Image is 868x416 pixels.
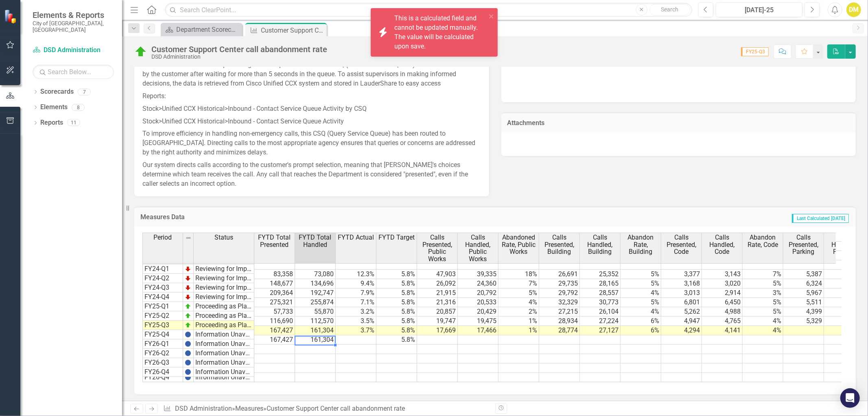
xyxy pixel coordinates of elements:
td: 4% [621,307,661,317]
span: FYTD Total Presented [256,234,293,248]
div: 7 [78,88,91,95]
a: Scorecards [40,87,74,97]
a: Measures [235,405,263,412]
td: 39,335 [458,270,498,279]
div: DSD Administration [151,54,327,60]
td: Reviewing for Improvement [194,264,254,274]
img: TnMDeAgwAPMxUmUi88jYAAAAAElFTkSuQmCC [185,266,191,272]
td: 5,788 [824,288,865,298]
span: Abandon Rate, Code [744,234,781,248]
td: FY24-Q3 [142,283,183,293]
td: 5.8% [376,317,417,326]
h3: Measures Data [140,214,448,221]
img: TnMDeAgwAPMxUmUi88jYAAAAAElFTkSuQmCC [185,275,191,282]
td: 19,747 [417,317,458,326]
button: [DATE]-25 [716,2,802,17]
td: 6,071 [824,279,865,288]
td: 27,215 [539,307,580,317]
td: 19,475 [458,317,498,326]
div: This is a calculated field and cannot be updated manually. The value will be calculated upon save. [394,14,486,51]
td: Proceeding as Planned [194,311,254,321]
span: Abandon Rate, Building [622,234,659,255]
td: Information Unavailable [194,330,254,339]
td: 4% [498,298,539,307]
td: 5.8% [376,298,417,307]
td: 7.1% [336,298,376,307]
td: 4,399 [783,307,824,317]
div: Customer Support Center call abandonment rate [261,25,325,35]
td: 5.8% [376,326,417,335]
td: 5% [621,279,661,288]
img: BgCOk07PiH71IgAAAABJRU5ErkJggg== [185,350,191,357]
td: 21,915 [417,288,458,298]
td: 9.4% [336,279,376,288]
img: BgCOk07PiH71IgAAAABJRU5ErkJggg== [185,359,191,366]
span: Calls Presented, Code [663,234,700,255]
p: Reports: [142,90,481,103]
td: 4,988 [702,307,743,317]
td: 28,934 [539,317,580,326]
td: 83,358 [254,270,295,279]
td: 167,427 [254,326,295,335]
span: FYTD Actual [338,234,374,241]
td: 5.8% [376,270,417,279]
span: Status [214,234,233,241]
td: 17,669 [417,326,458,335]
img: BgCOk07PiH71IgAAAABJRU5ErkJggg== [185,341,191,347]
td: 30,773 [580,298,621,307]
a: Reports [40,118,63,128]
td: 275,321 [254,298,295,307]
p: To improve efficiency in handling non-emergency calls, this CSQ (Query Service Queue) has been ro... [142,128,481,159]
span: Abandoned Rate, Public Works [500,234,537,255]
td: 5% [498,288,539,298]
td: Proceeding as Planned [194,321,254,330]
td: 20,792 [458,288,498,298]
td: 26,104 [580,307,621,317]
td: 5,387 [783,270,824,279]
td: 5,329 [783,317,824,326]
td: Reviewing for Improvement [194,274,254,283]
td: 27,224 [580,317,621,326]
td: 12.3% [336,270,376,279]
td: 167,427 [254,335,295,345]
td: FY26-Q3 [142,358,183,368]
td: 3,013 [661,288,702,298]
td: 2% [498,307,539,317]
td: FY24-Q4 [142,293,183,302]
td: 2,914 [702,288,743,298]
td: 17,466 [458,326,498,335]
td: 6,324 [783,279,824,288]
td: Information Unavailable [194,373,254,382]
td: 5,371 [824,298,865,307]
td: 4,294 [661,326,702,335]
h3: Attachments [507,119,850,127]
td: 4% [743,317,783,326]
td: 24,360 [458,279,498,288]
td: FY24-Q1 [142,264,183,274]
td: 161,304 [295,335,336,345]
td: 112,570 [295,317,336,326]
td: 3,377 [661,270,702,279]
td: 73,080 [295,270,336,279]
td: 6% [621,317,661,326]
td: 3.2% [336,307,376,317]
td: FY25-Q2 [142,311,183,321]
img: TnMDeAgwAPMxUmUi88jYAAAAAElFTkSuQmCC [185,294,191,300]
td: 28,165 [580,279,621,288]
img: zOikAAAAAElFTkSuQmCC [185,322,191,328]
input: Search Below... [33,65,114,79]
td: 209,364 [254,288,295,298]
td: 29,792 [539,288,580,298]
img: ClearPoint Strategy [4,9,18,23]
span: Calls Handled, Parking [826,234,863,255]
img: zOikAAAAAElFTkSuQmCC [185,313,191,319]
td: 57,733 [254,307,295,317]
td: 5% [743,279,783,288]
td: 27,127 [580,326,621,335]
div: Department Scorecard [176,24,240,35]
div: DM [846,2,861,17]
img: 8DAGhfEEPCf229AAAAAElFTkSuQmCC [185,235,192,241]
span: Period [154,234,172,241]
div: Customer Support Center call abandonment rate [267,405,405,412]
td: 26,691 [539,270,580,279]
